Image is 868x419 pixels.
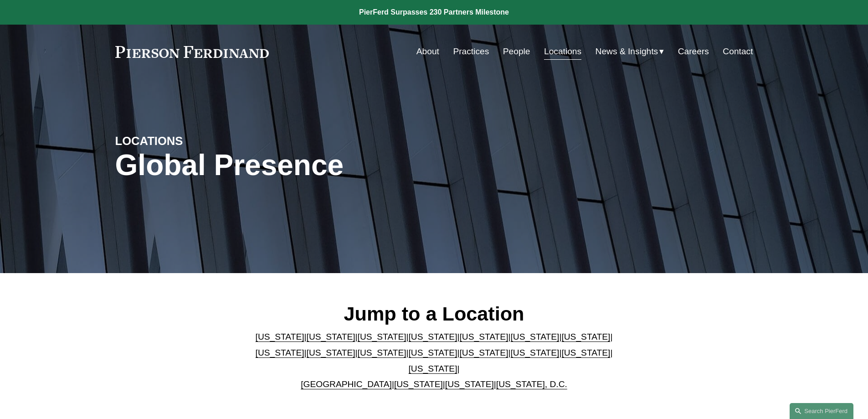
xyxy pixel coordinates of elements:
[790,403,853,419] a: Search this site
[459,332,508,341] a: [US_STATE]
[301,379,392,389] a: [GEOGRAPHIC_DATA]
[459,348,508,357] a: [US_STATE]
[596,43,664,60] a: folder dropdown
[416,43,439,60] a: About
[409,332,457,341] a: [US_STATE]
[256,332,304,341] a: [US_STATE]
[248,302,620,326] h2: Jump to a Location
[596,44,658,60] span: News & Insights
[248,329,620,392] p: | | | | | | | | | | | | | | | | | |
[544,43,581,60] a: Locations
[409,348,457,357] a: [US_STATE]
[496,379,567,389] a: [US_STATE], D.C.
[503,43,530,60] a: People
[510,348,559,357] a: [US_STATE]
[453,43,489,60] a: Practices
[561,348,610,357] a: [US_STATE]
[394,379,443,389] a: [US_STATE]
[445,379,494,389] a: [US_STATE]
[256,348,304,357] a: [US_STATE]
[115,149,540,182] h1: Global Presence
[115,134,275,148] h4: LOCATIONS
[723,43,753,60] a: Contact
[510,332,559,341] a: [US_STATE]
[358,348,406,357] a: [US_STATE]
[561,332,610,341] a: [US_STATE]
[307,332,355,341] a: [US_STATE]
[358,332,406,341] a: [US_STATE]
[409,364,457,373] a: [US_STATE]
[307,348,355,357] a: [US_STATE]
[678,43,709,60] a: Careers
